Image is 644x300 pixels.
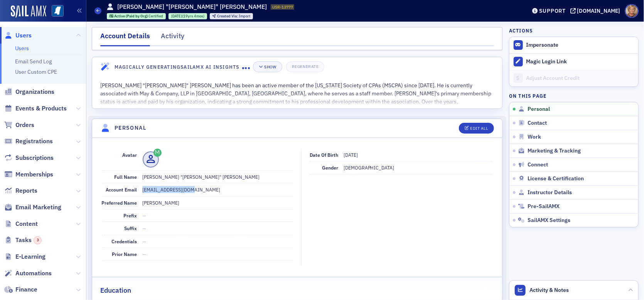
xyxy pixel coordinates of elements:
span: USR-13777 [272,4,293,10]
span: Finance [15,285,37,294]
span: Personal [528,106,550,113]
div: Import [217,14,250,19]
div: [DOMAIN_NAME] [577,7,620,14]
span: E-Learning [15,253,46,261]
a: Users [15,45,29,52]
a: Tasks3 [4,236,42,244]
span: — [143,225,147,231]
div: Magic Login Link [526,58,634,65]
div: Account Details [100,31,150,46]
button: Impersonate [526,42,559,49]
span: Created Via : [217,14,239,19]
div: Support [539,7,566,14]
div: Active (Paid by Org): Active (Paid by Org): Certified [107,13,166,19]
span: Activity & Notes [530,286,569,294]
span: Registrations [15,137,53,146]
span: Events & Products [15,104,67,113]
dd: [EMAIL_ADDRESS][DOMAIN_NAME] [143,183,293,196]
span: Instructor Details [528,189,572,196]
span: Prior Name [112,251,137,257]
span: License & Certification [528,175,584,182]
a: Adjust Account Credit [509,70,638,86]
span: Avatar [123,152,137,158]
div: Adjust Account Credit [526,75,634,82]
span: Prefix [124,212,137,219]
span: — [143,238,147,244]
h2: Education [100,285,131,295]
a: Registrations [4,137,53,146]
span: Subscriptions [15,154,54,162]
span: Tasks [15,236,42,244]
div: Show [264,65,276,69]
h4: Actions [509,27,533,34]
span: Email Marketing [15,203,61,212]
div: Created Via: Import [210,13,253,19]
button: [DOMAIN_NAME] [570,8,623,14]
a: Users [4,31,32,40]
button: Magic Login Link [509,53,638,70]
span: Organizations [15,88,54,96]
div: Edit All [470,126,488,131]
span: Pre-SailAMX [528,203,560,210]
span: Gender [322,164,338,171]
a: View Homepage [46,5,64,18]
span: — [143,212,147,219]
img: SailAMX [11,5,46,18]
img: SailAMX [52,5,64,17]
a: E-Learning [4,253,46,261]
span: — [143,251,147,257]
a: Subscriptions [4,154,54,162]
h4: On this page [509,92,639,99]
span: SailAMX Settings [528,217,570,224]
button: Edit All [459,123,494,134]
a: Events & Products [4,104,67,113]
a: User Custom CPE [15,68,57,75]
span: Preferred Name [102,200,137,206]
span: Date of Birth [310,152,338,158]
a: Automations [4,269,52,278]
a: Organizations [4,88,54,96]
h4: Personal [115,124,146,132]
a: Content [4,220,38,228]
div: (19yrs 4mos) [171,14,204,19]
span: Credentials [112,238,137,244]
a: Email Marketing [4,203,61,212]
dd: [PERSON_NAME] "[PERSON_NAME]" [PERSON_NAME] [143,171,293,183]
div: 3 [34,236,42,244]
span: [DATE] [344,152,358,158]
span: Connect [528,161,548,168]
span: Users [15,31,32,40]
a: Memberships [4,170,53,179]
span: Full Name [115,174,137,180]
dd: [DEMOGRAPHIC_DATA] [344,161,492,174]
a: Active (Paid by Org) Certified [110,14,164,19]
div: Activity [161,31,184,45]
div: 2006-05-01 00:00:00 [169,13,207,19]
a: Finance [4,285,37,294]
span: Account Email [106,186,137,193]
span: Active (Paid by Org) [114,14,148,19]
span: Orders [15,121,34,129]
button: Show [253,61,282,72]
span: Memberships [15,170,53,179]
span: Automations [15,269,52,278]
span: Certified [148,14,163,19]
span: Marketing & Tracking [528,147,581,154]
a: Orders [4,121,34,129]
span: Contact [528,120,547,127]
span: Profile [625,4,639,18]
span: Suffix [125,225,137,231]
span: Content [15,220,38,228]
span: [DATE] [171,14,182,19]
span: Reports [15,186,37,195]
h1: [PERSON_NAME] "[PERSON_NAME]" [PERSON_NAME] [117,3,267,11]
a: Email Send Log [15,58,52,65]
span: Work [528,134,541,141]
button: Regenerate [286,61,324,72]
dd: [PERSON_NAME] [143,197,293,209]
h4: Magically Generating SailAMX AI Insights [115,63,242,70]
a: Reports [4,186,37,195]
